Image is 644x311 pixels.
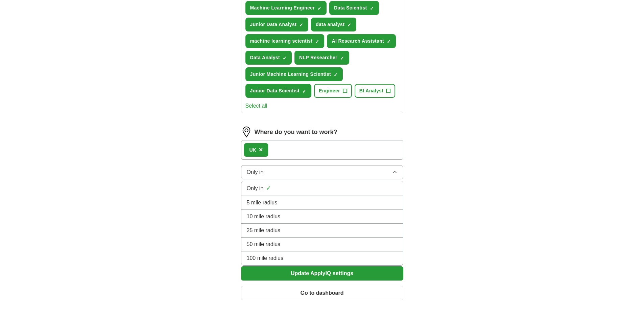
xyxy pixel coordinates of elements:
span: AI Research Assistant [332,38,384,45]
button: Go to dashboard [241,286,403,300]
span: ✓ [317,6,321,11]
span: Only in [247,168,264,176]
span: NLP Researcher [299,54,337,61]
span: Junior Data Scientist [250,87,300,94]
button: Junior Data Scientist✓ [245,84,312,98]
button: Junior Machine Learning Scientist✓ [245,67,343,81]
label: Where do you want to work? [255,128,337,137]
span: ✓ [266,184,271,193]
span: 10 mile radius [247,213,281,221]
button: Engineer [314,84,352,98]
button: machine learning scientist✓ [245,34,325,48]
button: Data Analyst✓ [245,51,292,65]
span: BI Analyst [359,87,383,94]
button: Update ApplyIQ settings [241,266,403,281]
button: × [259,145,263,155]
span: Only in [247,184,264,193]
span: ✓ [283,55,287,61]
span: Data Scientist [334,4,367,12]
button: Junior Data Analyst✓ [245,18,309,31]
span: Junior Machine Learning Scientist [250,71,331,78]
span: machine learning scientist [250,38,313,45]
button: Machine Learning Engineer✓ [245,1,327,15]
span: Machine Learning Engineer [250,4,315,12]
span: × [259,146,263,153]
span: ✓ [299,22,303,28]
span: 25 mile radius [247,226,281,235]
span: ✓ [387,39,391,44]
button: BI Analyst [355,84,395,98]
span: 50 mile radius [247,240,281,248]
button: NLP Researcher✓ [294,51,349,65]
span: ✓ [302,89,306,94]
span: ✓ [334,72,338,77]
img: location.png [241,127,252,137]
span: ✓ [315,39,319,44]
span: Data Analyst [250,54,280,61]
span: ✓ [347,22,351,28]
span: ✓ [370,6,374,11]
span: ✓ [340,55,344,61]
span: 5 mile radius [247,199,278,207]
button: AI Research Assistant✓ [327,34,396,48]
span: 100 mile radius [247,254,284,262]
div: UK [249,147,256,154]
span: Junior Data Analyst [250,21,297,28]
button: Select all [245,102,267,110]
span: Engineer [319,87,340,94]
span: data analyst [316,21,344,28]
button: Data Scientist✓ [329,1,379,15]
button: Only in [241,165,403,179]
button: data analyst✓ [311,18,356,31]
